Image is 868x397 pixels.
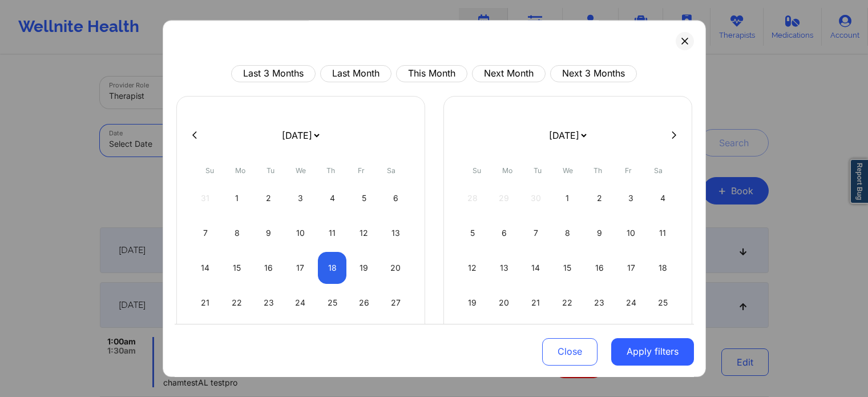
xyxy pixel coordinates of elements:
div: Mon Sep 22 2025 [223,287,252,319]
div: Thu Oct 30 2025 [585,322,614,354]
div: Wed Oct 08 2025 [553,217,582,249]
div: Mon Oct 27 2025 [490,322,519,354]
div: Thu Sep 04 2025 [318,182,347,214]
div: Sat Sep 27 2025 [381,287,410,319]
div: Sat Oct 25 2025 [648,287,677,319]
div: Thu Oct 02 2025 [585,182,614,214]
abbr: Thursday [326,166,335,175]
abbr: Sunday [473,166,481,175]
div: Wed Oct 29 2025 [553,322,582,354]
div: Wed Sep 17 2025 [286,252,315,284]
div: Fri Sep 26 2025 [349,287,378,319]
div: Wed Sep 03 2025 [286,182,315,214]
button: Last 3 Months [231,65,316,82]
button: This Month [396,65,467,82]
div: Tue Oct 14 2025 [522,252,551,284]
div: Thu Sep 11 2025 [318,217,347,249]
div: Fri Sep 12 2025 [349,217,378,249]
button: Next Month [472,65,546,82]
abbr: Sunday [205,166,214,175]
abbr: Monday [502,166,512,175]
div: Thu Sep 25 2025 [318,287,347,319]
div: Thu Oct 23 2025 [585,287,614,319]
div: Sun Sep 14 2025 [191,252,220,284]
abbr: Friday [358,166,365,175]
div: Thu Sep 18 2025 [318,252,347,284]
div: Sun Sep 21 2025 [191,287,220,319]
div: Tue Oct 21 2025 [522,287,551,319]
abbr: Wednesday [296,166,306,175]
div: Tue Sep 16 2025 [255,252,284,284]
div: Fri Oct 17 2025 [616,252,645,284]
div: Sat Sep 13 2025 [381,217,410,249]
div: Fri Sep 19 2025 [349,252,378,284]
div: Tue Sep 02 2025 [255,182,284,214]
button: Next 3 Months [550,65,637,82]
div: Fri Oct 03 2025 [616,182,645,214]
div: Tue Oct 07 2025 [522,217,551,249]
div: Mon Sep 29 2025 [223,322,252,354]
div: Wed Oct 15 2025 [553,252,582,284]
div: Sun Oct 05 2025 [458,217,487,249]
button: Apply filters [611,338,694,365]
div: Tue Sep 09 2025 [255,217,284,249]
abbr: Monday [235,166,245,175]
div: Sat Oct 04 2025 [648,182,677,214]
div: Fri Oct 24 2025 [616,287,645,319]
abbr: Saturday [654,166,663,175]
div: Sun Sep 07 2025 [191,217,220,249]
div: Sun Oct 26 2025 [458,322,487,354]
div: Fri Oct 31 2025 [616,322,645,354]
div: Thu Oct 16 2025 [585,252,614,284]
div: Sat Oct 18 2025 [648,252,677,284]
div: Thu Oct 09 2025 [585,217,614,249]
abbr: Wednesday [563,166,573,175]
div: Mon Oct 13 2025 [490,252,519,284]
abbr: Saturday [387,166,395,175]
abbr: Thursday [594,166,602,175]
div: Sat Oct 11 2025 [648,217,677,249]
div: Tue Sep 30 2025 [255,322,284,354]
abbr: Tuesday [267,166,274,175]
div: Mon Oct 20 2025 [490,287,519,319]
div: Sun Oct 12 2025 [458,252,487,284]
button: Last Month [320,65,391,82]
div: Mon Sep 15 2025 [223,252,252,284]
div: Mon Oct 06 2025 [490,217,519,249]
div: Wed Sep 10 2025 [286,217,315,249]
div: Sat Sep 20 2025 [381,252,410,284]
div: Tue Sep 23 2025 [255,287,284,319]
div: Wed Sep 24 2025 [286,287,315,319]
div: Fri Oct 10 2025 [616,217,645,249]
div: Tue Oct 28 2025 [522,322,551,354]
div: Mon Sep 08 2025 [223,217,252,249]
div: Fri Sep 05 2025 [349,182,378,214]
div: Sat Sep 06 2025 [381,182,410,214]
button: Close [542,338,597,365]
abbr: Tuesday [534,166,542,175]
abbr: Friday [625,166,632,175]
div: Sun Oct 19 2025 [458,287,487,319]
div: Mon Sep 01 2025 [223,182,252,214]
div: Wed Oct 22 2025 [553,287,582,319]
div: Wed Oct 01 2025 [553,182,582,214]
div: Sun Sep 28 2025 [191,322,220,354]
